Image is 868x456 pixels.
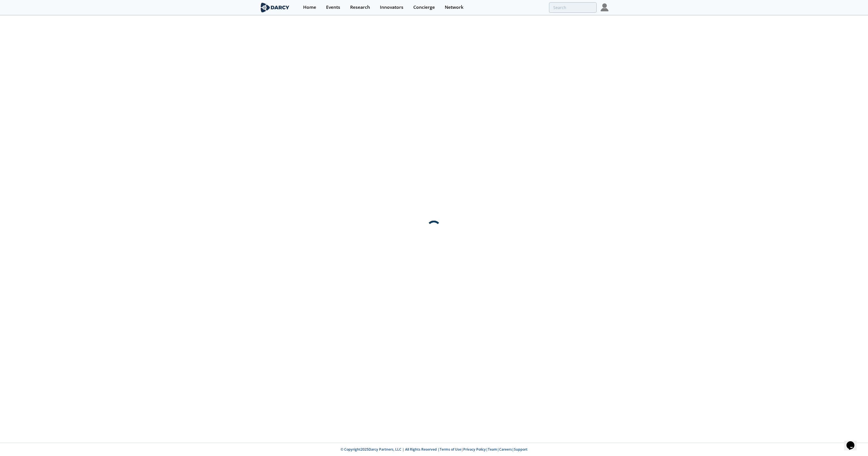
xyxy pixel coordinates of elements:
div: Events [326,5,340,10]
iframe: chat widget [844,433,862,450]
a: Team [488,447,497,452]
div: Research [350,5,370,10]
a: Privacy Policy [463,447,486,452]
div: Concierge [413,5,435,10]
div: Innovators [380,5,403,10]
a: Careers [499,447,512,452]
img: logo-wide.svg [259,3,290,12]
input: Advanced Search [549,2,597,13]
p: © Copyright 2025 Darcy Partners, LLC | All Rights Reserved | | | | | [224,447,644,452]
img: Profile [601,3,609,11]
div: Home [303,5,316,10]
div: Network [445,5,463,10]
a: Terms of Use [440,447,461,452]
a: Support [514,447,527,452]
